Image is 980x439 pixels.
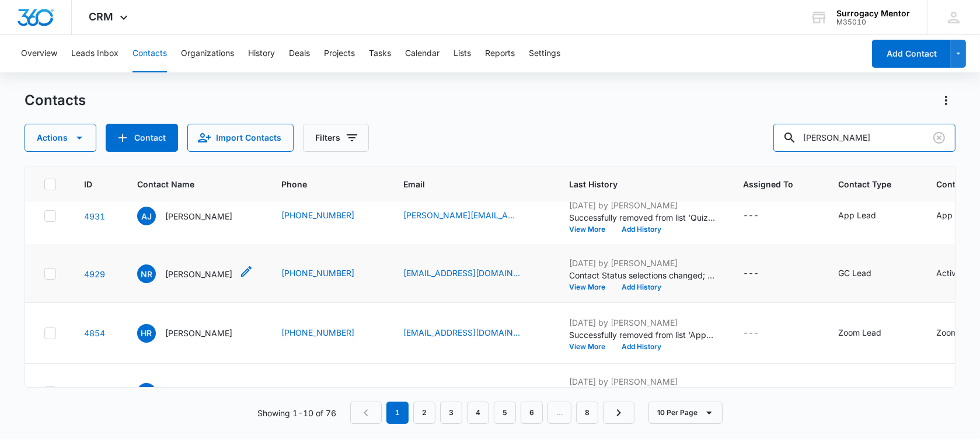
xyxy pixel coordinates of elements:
a: Next Page [603,402,634,424]
p: [PERSON_NAME] [165,268,232,280]
button: View More [569,284,613,291]
div: Contact Type - GC Lead - Select to Edit Field [838,385,892,399]
button: Leads Inbox [71,35,118,72]
div: Phone - +1 (918) 232-7050 - Select to Edit Field [281,209,375,223]
div: Contact Name - Nicole Rainone - Select to Edit Field [137,264,253,283]
div: --- [743,385,759,399]
button: View More [569,343,613,350]
button: Organizations [181,35,234,72]
p: [DATE] by [PERSON_NAME] [569,257,715,269]
a: [PHONE_NUMBER] [281,326,354,339]
button: Tasks [369,35,391,72]
div: Zoom Lead [838,326,881,339]
p: [PERSON_NAME] [165,386,232,399]
a: Page 8 [576,402,598,424]
div: Email - retherfordh19@gmail.com - Select to Edit Field [403,326,541,340]
div: Contact Type - Zoom Lead - Select to Edit Field [838,326,902,340]
button: Actions [25,124,96,152]
div: --- [743,326,759,340]
div: Assigned To - - Select to Edit Field [743,326,780,340]
a: Page 2 [413,402,435,424]
span: Contact Name [137,178,236,190]
span: ID [84,178,92,190]
button: Calendar [405,35,440,72]
div: App Lead [838,209,876,221]
div: account id [836,18,910,26]
button: Add History [613,343,669,350]
p: [DATE] by [PERSON_NAME] [569,199,715,211]
div: --- [743,209,759,223]
a: [EMAIL_ADDRESS][DOMAIN_NAME] [403,267,520,279]
a: Page 4 [467,402,489,424]
span: Contact Type [838,178,891,190]
p: Showing 1-10 of 76 [257,407,336,419]
button: Filters [303,124,369,152]
span: AJ [137,207,156,225]
span: CRM [89,11,114,23]
div: Email - nrainone@yahoo.com - Select to Edit Field [403,267,541,281]
div: Email - ashleykins@cox.net - Select to Edit Field [403,209,541,223]
button: View More [569,226,613,233]
span: Assigned To [743,178,793,190]
p: [PERSON_NAME] [165,327,232,339]
a: [EMAIL_ADDRESS][DOMAIN_NAME] [403,326,520,339]
a: Navigate to contact details page for Ashley Jinks [84,211,105,221]
div: Assigned To - - Select to Edit Field [743,267,780,281]
button: Overview [21,35,57,72]
button: Add Contact [872,40,951,68]
button: Add Contact [106,124,178,152]
button: Import Contacts [187,124,294,152]
nav: Pagination [350,402,634,424]
p: Contact Status selections changed; None was removed and Actively Screening was added. [569,269,715,281]
div: Contact Name - Ashley Jinks - Select to Edit Field [137,207,253,225]
a: Navigate to contact details page for Haylee Retherford [84,328,105,338]
div: GC Lead [838,385,871,398]
div: --- [743,267,759,281]
a: [EMAIL_ADDRESS][DOMAIN_NAME] [403,385,520,398]
button: Add History [613,284,669,291]
span: NR [137,264,156,283]
p: [DATE] by [PERSON_NAME] [569,316,715,329]
div: Assigned To - - Select to Edit Field [743,385,780,399]
a: [PHONE_NUMBER] [281,267,354,279]
button: Clear [930,128,948,147]
a: [PHONE_NUMBER] [281,385,354,398]
button: 10 Per Page [648,402,723,424]
button: Actions [937,91,955,110]
a: [PHONE_NUMBER] [281,209,354,221]
div: Phone - +1 (601) 818-3883 - Select to Edit Field [281,385,375,399]
h1: Contacts [25,92,86,109]
em: 1 [386,402,409,424]
div: Contact Type - GC Lead - Select to Edit Field [838,267,892,281]
p: Successfully removed from list 'Quiz: Yes (Ongoing) (recreated 7/15)'. [569,211,715,224]
span: AD [137,383,156,402]
button: Projects [324,35,355,72]
a: Page 6 [521,402,543,424]
p: [DATE] by [PERSON_NAME] [569,375,715,388]
div: account name [836,9,910,18]
button: Contacts [132,35,167,72]
div: GC Lead [838,267,871,279]
button: Lists [454,35,471,72]
div: App No [936,209,966,221]
button: History [248,35,275,72]
div: Phone - +1 (706) 699-9180 - Select to Edit Field [281,326,375,340]
div: Phone - (714) 653-8263 - Select to Edit Field [281,267,375,281]
div: Contact Type - App Lead - Select to Edit Field [838,209,897,223]
div: Assigned To - - Select to Edit Field [743,209,780,223]
a: Page 3 [440,402,462,424]
input: Search Contacts [773,124,955,152]
p: [PERSON_NAME] [165,210,232,222]
a: Navigate to contact details page for Nicole Rainone [84,269,105,279]
div: Contact Name - Haylee Retherford - Select to Edit Field [137,324,253,343]
span: HR [137,324,156,343]
div: Contact Name - Amber-Lynn Denson - Select to Edit Field [137,383,253,402]
div: Email - amberlynnhoughton1@gmail.com - Select to Edit Field [403,385,541,399]
span: Last History [569,178,698,190]
span: Email [403,178,524,190]
a: Page 5 [494,402,516,424]
button: Reports [485,35,515,72]
p: Successfully removed from list 'App Leads Yes [DATE]'. [569,329,715,341]
button: Add History [613,226,669,233]
span: Phone [281,178,358,190]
